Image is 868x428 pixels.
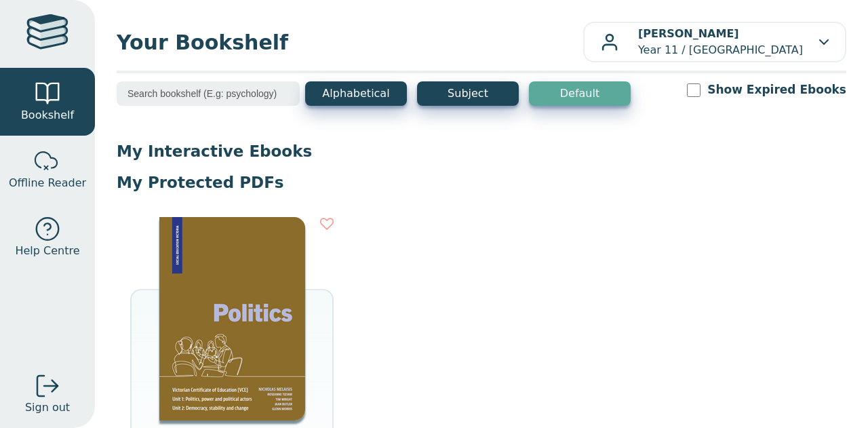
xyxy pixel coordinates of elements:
[417,81,519,106] button: Subject
[529,81,631,106] button: Default
[159,217,305,421] img: 49c44149-9136-4668-8d31-d3820e9eb6c0.png
[707,81,846,98] label: Show Expired Ebooks
[305,81,407,106] button: Alphabetical
[15,243,79,259] span: Help Centre
[638,26,803,58] p: Year 11 / [GEOGRAPHIC_DATA]
[21,107,74,123] span: Bookshelf
[638,27,739,40] b: [PERSON_NAME]
[9,175,86,191] span: Offline Reader
[117,27,583,58] span: Your Bookshelf
[25,400,70,416] span: Sign out
[117,141,846,161] p: My Interactive Ebooks
[117,81,300,106] input: Search bookshelf (E.g: psychology)
[117,172,846,193] p: My Protected PDFs
[583,22,846,62] button: [PERSON_NAME]Year 11 / [GEOGRAPHIC_DATA]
